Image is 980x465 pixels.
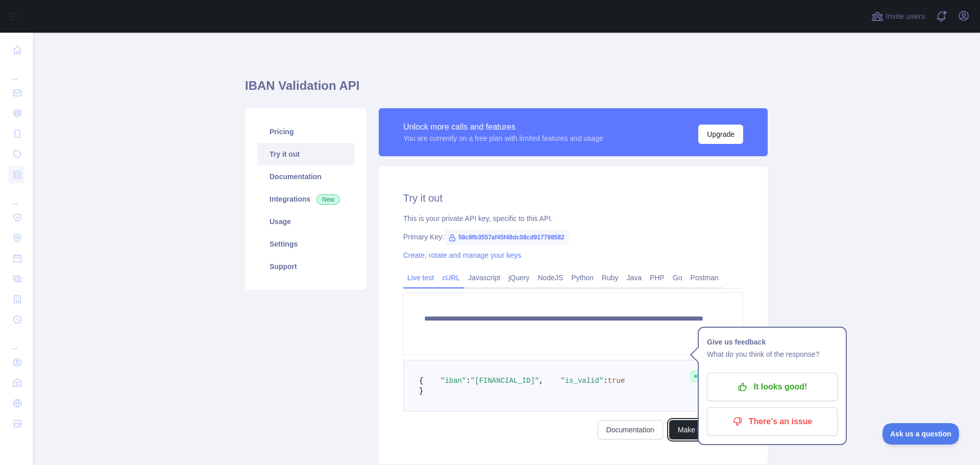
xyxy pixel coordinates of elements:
a: Javascript [464,270,504,286]
a: Create, rotate and manage your keys [403,251,521,259]
a: Support [257,255,354,278]
a: Pricing [257,120,354,143]
h1: IBAN Validation API [245,78,768,102]
span: New [316,194,340,205]
span: true [608,377,625,385]
button: There's an issue [707,407,838,436]
a: Integrations New [257,188,354,210]
h2: Try it out [403,191,743,205]
button: Invite users [869,8,927,25]
a: NodeJS [533,270,567,286]
span: { [419,377,423,385]
a: cURL [438,270,464,286]
a: Usage [257,210,354,233]
span: Invite users [886,11,925,22]
div: ... [8,331,24,351]
div: This is your private API key, specific to this API. [403,213,743,224]
span: "[FINANCIAL_ID]" [471,377,539,385]
p: There's an issue [715,413,830,430]
span: : [466,377,470,385]
a: Java [623,270,646,286]
a: Settings [257,233,354,255]
iframe: Toggle Customer Support [883,423,960,445]
span: , [539,377,543,385]
div: ... [8,61,24,82]
a: Python [567,270,598,286]
a: Ruby [598,270,623,286]
a: Try it out [257,143,354,165]
button: It looks good! [707,373,838,401]
a: Postman [687,270,723,286]
div: ... [8,186,24,206]
a: Documentation [257,165,354,188]
span: } [419,387,423,395]
a: Documentation [598,420,663,439]
span: "iban" [440,377,466,385]
h1: Give us feedback [707,336,838,348]
span: : [603,377,607,385]
a: PHP [646,270,669,286]
button: Make test request [669,420,743,439]
p: What do you think of the response? [707,348,838,360]
a: Go [669,270,687,286]
div: Primary Key: [403,232,743,242]
span: Success [690,370,733,382]
a: jQuery [504,270,533,286]
button: Upgrade [698,125,743,144]
a: Live test [403,270,438,286]
div: You are currently on a free plan with limited features and usage [403,133,603,143]
p: It looks good! [715,378,830,396]
div: Unlock more calls and features [403,121,603,133]
span: 58c9fb3557af45f48dc08cd917798582 [444,230,569,245]
span: "is_valid" [560,377,603,385]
